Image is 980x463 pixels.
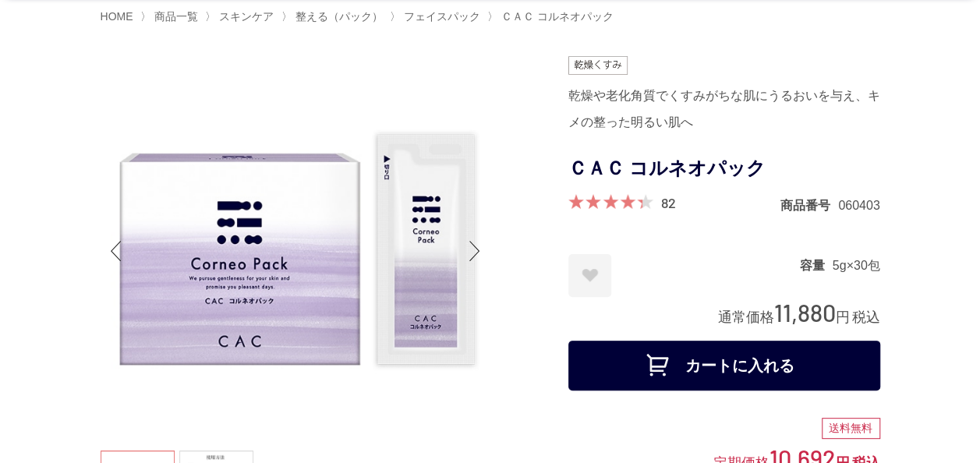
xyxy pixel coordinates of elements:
[401,10,480,23] a: フェイスパック
[295,10,383,23] span: 整える（パック）
[140,9,202,24] li: 〉
[838,197,879,214] dd: 060403
[661,194,676,211] a: 82
[800,257,833,274] dt: 容量
[568,56,628,75] img: 乾燥くすみ
[833,257,880,274] dd: 5g×30包
[459,220,490,282] div: Next slide
[568,254,611,297] a: お気に入りに登録する
[487,9,617,24] li: 〉
[836,309,850,325] span: 円
[568,341,880,391] button: カートに入れる
[822,418,880,440] div: 送料無料
[281,9,387,24] li: 〉
[154,10,198,23] span: 商品一覧
[501,10,614,23] span: ＣＡＣ コルネオパック
[774,298,836,327] span: 11,880
[219,10,274,23] span: スキンケア
[101,10,133,23] a: HOME
[151,10,198,23] a: 商品一覧
[101,56,490,446] img: ＣＡＣ コルネオパック
[205,9,278,24] li: 〉
[404,10,480,23] span: フェイスパック
[216,10,274,23] a: スキンケア
[390,9,484,24] li: 〉
[718,309,774,325] span: 通常価格
[498,10,614,23] a: ＣＡＣ コルネオパック
[292,10,383,23] a: 整える（パック）
[852,309,880,325] span: 税込
[568,151,880,186] h1: ＣＡＣ コルネオパック
[101,220,132,282] div: Previous slide
[568,83,880,136] div: 乾燥や老化角質でくすみがちな肌にうるおいを与え、キメの整った明るい肌へ
[780,197,838,214] dt: 商品番号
